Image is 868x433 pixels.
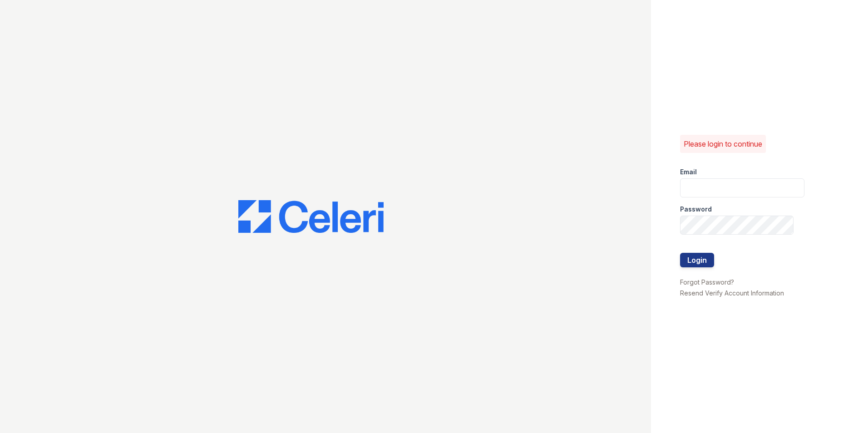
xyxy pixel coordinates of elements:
button: Login [680,253,714,267]
p: Please login to continue [684,138,762,149]
img: CE_Logo_Blue-a8612792a0a2168367f1c8372b55b34899dd931a85d93a1a3d3e32e68fde9ad4.png [238,200,384,233]
a: Forgot Password? [680,278,734,286]
a: Resend Verify Account Information [680,289,784,297]
label: Password [680,205,712,214]
label: Email [680,167,697,177]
